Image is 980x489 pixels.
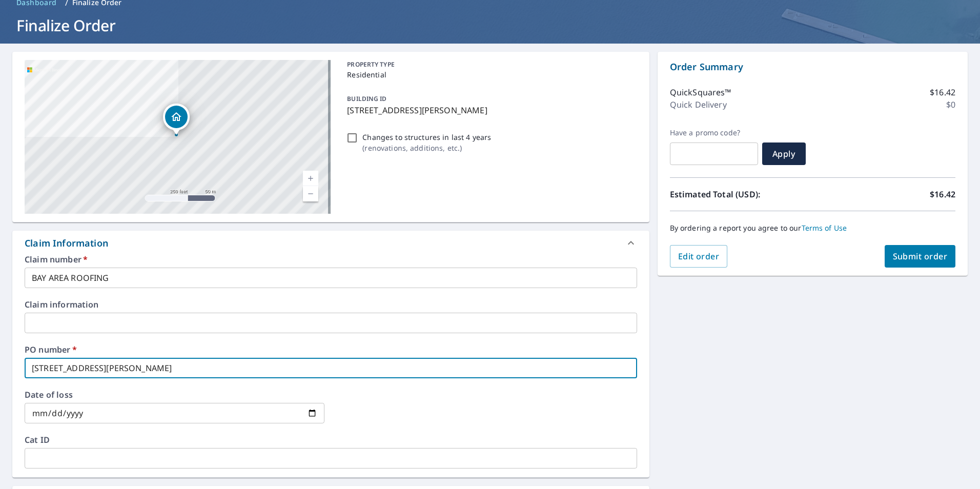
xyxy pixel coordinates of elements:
h1: Finalize Order [12,15,968,36]
p: [STREET_ADDRESS][PERSON_NAME] [347,104,632,116]
p: By ordering a report you agree to our [670,223,955,233]
label: Date of loss [25,391,324,399]
p: $16.42 [930,86,955,98]
a: Terms of Use [802,223,847,233]
div: Claim Information [25,236,108,250]
button: Submit order [885,245,956,268]
p: QuickSquares™ [670,86,731,98]
p: PROPERTY TYPE [347,60,632,69]
label: Claim number [25,255,637,263]
p: ( renovations, additions, etc. ) [362,142,491,153]
button: Edit order [670,245,728,268]
button: Apply [762,142,806,165]
span: Submit order [893,251,948,262]
span: Apply [770,148,798,159]
label: PO number [25,345,637,354]
div: Claim Information [12,231,649,255]
p: Order Summary [670,60,955,74]
p: Residential [347,69,632,80]
label: Cat ID [25,436,637,444]
div: Dropped pin, building 1, Residential property, 1503 Russell Rd Alexandria, VA 22301 [163,104,190,135]
p: Estimated Total (USD): [670,188,813,200]
label: Have a promo code? [670,128,758,137]
p: BUILDING ID [347,94,386,103]
p: Changes to structures in last 4 years [362,132,491,142]
p: Quick Delivery [670,98,727,111]
p: $16.42 [930,188,955,200]
a: Current Level 17, Zoom In [303,171,318,186]
a: Current Level 17, Zoom Out [303,186,318,201]
span: Edit order [678,251,720,262]
label: Claim information [25,300,637,309]
p: $0 [946,98,955,111]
